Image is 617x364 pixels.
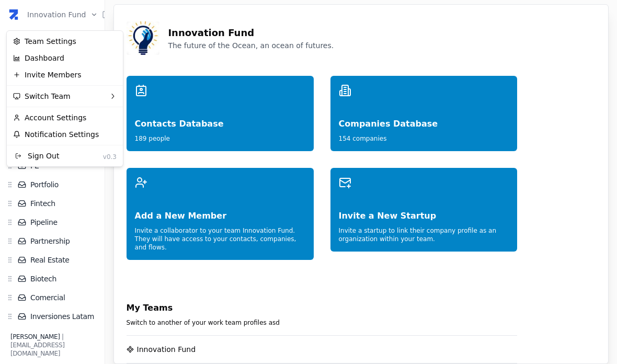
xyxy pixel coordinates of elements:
a: Dashboard [9,50,121,66]
a: Team Settings [9,33,121,50]
a: Account Settings [9,109,121,126]
div: Switch Team [9,88,121,105]
a: Invite Members [9,66,121,83]
div: v0.3 [103,151,117,161]
div: Innovation Fund [6,30,123,167]
div: Sign Out [13,151,59,161]
a: Notification Settings [9,126,121,143]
